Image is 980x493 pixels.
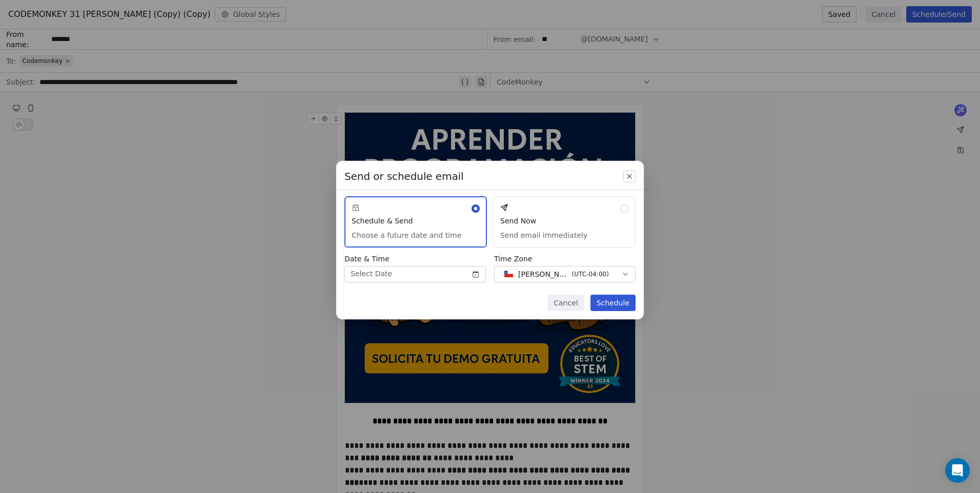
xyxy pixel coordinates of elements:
[351,269,392,279] span: Select Date
[590,295,636,311] button: Schedule
[344,266,486,282] button: Select Date
[547,295,584,311] button: Cancel
[344,169,464,183] span: Send or schedule email
[494,254,636,264] span: Time Zone
[494,266,636,282] button: [PERSON_NAME] - CLT(UTC-04:00)
[518,269,568,279] span: [PERSON_NAME] - CLT
[344,254,486,264] span: Date & Time
[572,270,609,279] span: ( UTC-04:00 )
